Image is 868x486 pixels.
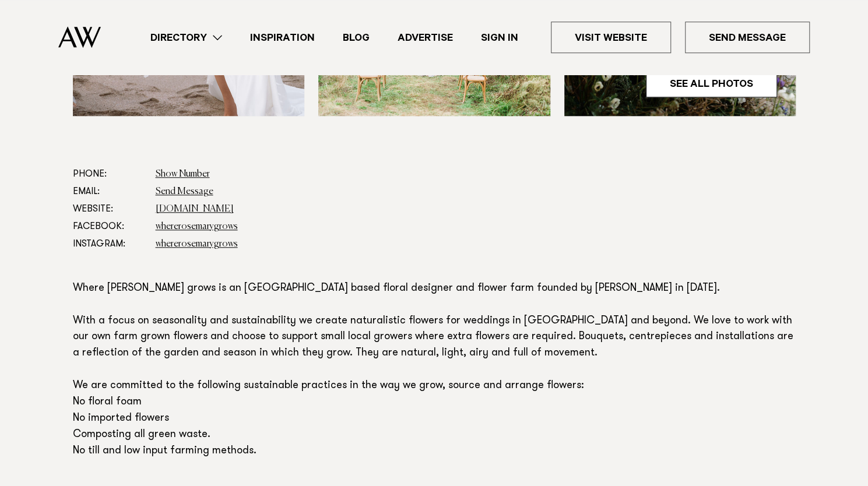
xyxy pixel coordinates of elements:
[73,235,146,253] dt: Instagram:
[551,22,671,53] a: Visit Website
[156,187,213,196] a: Send Message
[156,222,238,231] a: whererosemarygrows
[384,30,467,45] a: Advertise
[73,183,146,200] dt: Email:
[58,26,101,48] img: Auckland Weddings Logo
[73,200,146,218] dt: Website:
[136,30,236,45] a: Directory
[73,165,146,183] dt: Phone:
[156,240,238,249] a: whererosemarygrows
[467,30,532,45] a: Sign In
[156,170,210,179] a: Show Number
[329,30,384,45] a: Blog
[156,205,234,214] a: [DOMAIN_NAME]
[646,69,777,97] a: See All Photos
[236,30,329,45] a: Inspiration
[73,281,796,460] p: Where [PERSON_NAME] grows is an [GEOGRAPHIC_DATA] based floral designer and flower farm founded b...
[685,22,810,53] a: Send Message
[73,218,146,235] dt: Facebook:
